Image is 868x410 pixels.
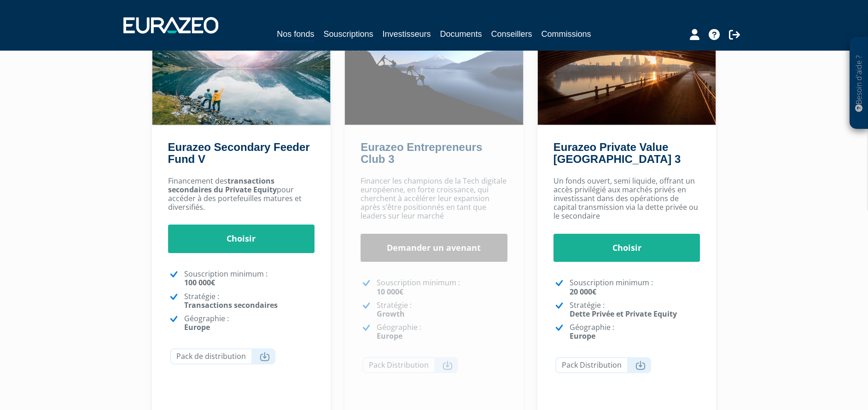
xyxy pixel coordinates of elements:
a: Pack Distribution [555,357,651,373]
strong: 100 000€ [184,277,215,288]
img: Eurazeo Secondary Feeder Fund V [152,17,331,125]
a: Choisir [553,234,700,262]
a: Pack de distribution [170,348,275,364]
a: Eurazeo Entrepreneurs Club 3 [361,141,482,165]
p: Financer les champions de la Tech digitale européenne, en forte croissance, qui cherchent à accél... [361,177,507,221]
p: Financement des pour accéder à des portefeuilles matures et diversifiés. [168,177,315,212]
strong: 10 000€ [377,287,403,297]
strong: Europe [184,322,210,332]
p: Souscription minimum : [184,270,315,287]
strong: transactions secondaires du Private Equity [168,176,277,195]
a: Commissions [542,28,591,40]
a: Pack Distribution [362,357,458,373]
p: Géographie : [377,323,507,341]
p: Stratégie : [377,301,507,318]
img: Eurazeo Entrepreneurs Club 3 [345,17,523,125]
p: Souscription minimum : [570,278,700,296]
img: 1732889491-logotype_eurazeo_blanc_rvb.png [123,17,218,34]
a: Investisseurs [382,28,431,40]
p: Besoin d'aide ? [854,42,864,125]
a: Eurazeo Private Value [GEOGRAPHIC_DATA] 3 [553,141,681,165]
p: Géographie : [184,314,315,332]
p: Stratégie : [184,292,315,310]
p: Un fonds ouvert, semi liquide, offrant un accès privilégié aux marchés privés en investissant dan... [553,177,700,221]
a: Nos fonds [277,28,314,42]
img: Eurazeo Private Value Europe 3 [538,17,716,125]
a: Conseillers [491,28,532,40]
strong: 20 000€ [570,287,596,297]
strong: Europe [377,331,402,341]
a: Demander un avenant [361,234,507,262]
strong: Europe [570,331,595,341]
p: Géographie : [570,323,700,341]
strong: Transactions secondaires [184,300,278,310]
a: Eurazeo Secondary Feeder Fund V [168,141,310,165]
strong: Dette Privée et Private Equity [570,309,677,319]
p: Souscription minimum : [377,278,507,296]
p: Stratégie : [570,301,700,318]
a: Documents [440,28,482,40]
a: Souscriptions [323,28,373,40]
a: Choisir [168,225,315,253]
strong: Growth [377,309,405,319]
